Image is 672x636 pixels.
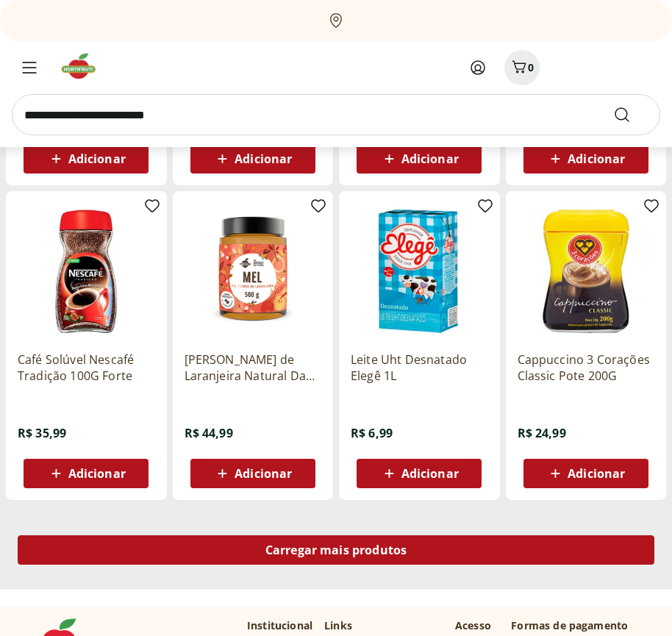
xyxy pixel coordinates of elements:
span: Adicionar [68,468,126,479]
a: Cappuccino 3 Corações Classic Pote 200G [518,351,655,384]
span: R$ 35,99 [18,425,66,441]
span: R$ 6,99 [351,425,393,441]
button: Adicionar [523,459,648,488]
p: Acesso [455,618,491,633]
img: Hortifruti [59,51,108,81]
button: Adicionar [190,144,315,174]
img: Café Solúvel Nescafé Tradição 100G Forte [18,203,155,340]
img: Cappuccino 3 Corações Classic Pote 200G [518,203,655,340]
img: Leite Uht Desnatado Elegê 1L [351,203,488,340]
span: R$ 24,99 [518,425,566,441]
button: Adicionar [24,144,149,174]
a: [PERSON_NAME] de Laranjeira Natural Da Terra 500g [185,351,322,384]
span: Adicionar [568,153,625,165]
span: Carregar mais produtos [265,544,407,556]
button: Submit Search [613,106,648,124]
span: R$ 44,99 [185,425,233,441]
button: Adicionar [523,144,648,174]
button: Menu [12,50,47,85]
span: Adicionar [568,468,625,479]
span: Adicionar [235,153,292,165]
span: 0 [528,60,534,74]
button: Carrinho [504,50,540,85]
button: Adicionar [357,144,482,174]
p: Institucional [247,618,312,633]
span: Adicionar [235,468,292,479]
button: Adicionar [24,459,149,488]
a: Café Solúvel Nescafé Tradição 100G Forte [18,351,155,384]
span: Adicionar [68,153,126,165]
button: Adicionar [357,459,482,488]
a: Leite Uht Desnatado Elegê 1L [351,351,488,384]
span: Adicionar [401,468,459,479]
input: search [12,94,660,135]
img: Mel Flor de Laranjeira Natural Da Terra 500g [185,203,322,340]
p: Formas de pagamento [511,618,643,633]
a: Carregar mais produtos [18,535,654,571]
span: Adicionar [401,153,459,165]
button: Adicionar [190,459,315,488]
